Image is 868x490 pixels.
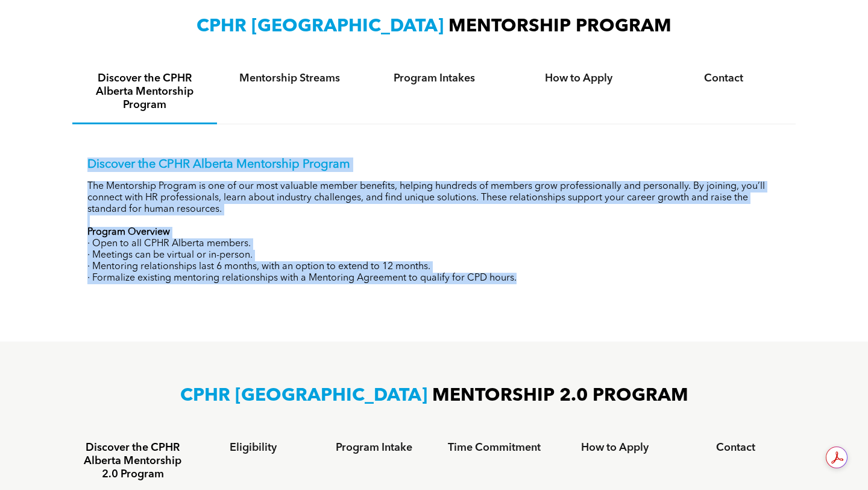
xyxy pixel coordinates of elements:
[373,72,495,85] h4: Program Intakes
[83,72,206,112] h4: Discover the CPHR Alberta Mentorship Program
[87,238,781,250] p: · Open to all CPHR Alberta members.
[228,72,351,85] h4: Mentorship Streams
[87,227,170,237] strong: Program Overview
[445,441,544,454] h4: Time Commitment
[448,17,671,36] span: MENTORSHIP PROGRAM
[87,273,781,284] p: · Formalize existing mentoring relationships with a Mentoring Agreement to qualify for CPD hours.
[83,441,182,481] h4: Discover the CPHR Alberta Mentorship 2.0 Program
[180,387,427,405] span: CPHR [GEOGRAPHIC_DATA]
[324,441,423,454] h4: Program Intake
[87,250,781,261] p: · Meetings can be virtual or in-person.
[87,261,781,273] p: · Mentoring relationships last 6 months, with an option to extend to 12 months.
[204,441,303,454] h4: Eligibility
[87,157,781,172] p: Discover the CPHR Alberta Mentorship Program
[87,181,781,215] p: The Mentorship Program is one of our most valuable member benefits, helping hundreds of members g...
[662,72,785,85] h4: Contact
[686,441,785,454] h4: Contact
[197,17,444,36] span: CPHR [GEOGRAPHIC_DATA]
[565,441,664,454] h4: How to Apply
[517,72,640,85] h4: How to Apply
[432,387,688,405] span: MENTORSHIP 2.0 PROGRAM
